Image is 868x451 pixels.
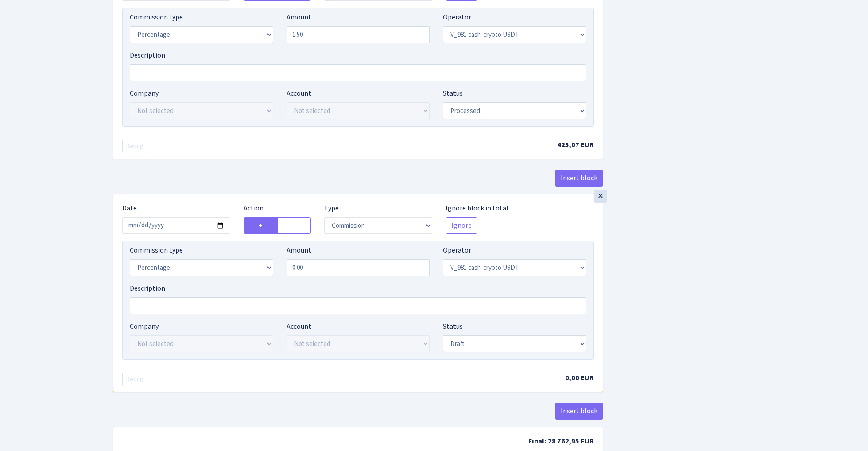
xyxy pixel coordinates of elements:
[130,12,183,23] label: Commission type
[565,373,594,383] span: 0,00 EUR
[130,88,159,99] label: Company
[278,217,311,234] label: -
[130,50,165,61] label: Description
[122,203,137,214] label: Date
[244,217,278,234] label: +
[528,436,594,446] span: Final: 28 762,95 EUR
[443,321,463,332] label: Status
[244,203,263,214] label: Action
[446,217,477,234] button: Ignore
[122,373,147,386] button: Debug
[443,12,471,23] label: Operator
[287,12,311,23] label: Amount
[130,245,183,256] label: Commission type
[555,403,603,420] button: Insert block
[122,140,147,153] button: Debug
[324,203,339,214] label: Type
[446,203,508,214] label: Ignore block in total
[557,140,594,150] span: 425,07 EUR
[594,190,607,203] div: ×
[443,245,471,256] label: Operator
[287,245,311,256] label: Amount
[287,321,311,332] label: Account
[443,88,463,99] label: Status
[130,283,165,294] label: Description
[555,170,603,187] button: Insert block
[130,321,159,332] label: Company
[287,88,311,99] label: Account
